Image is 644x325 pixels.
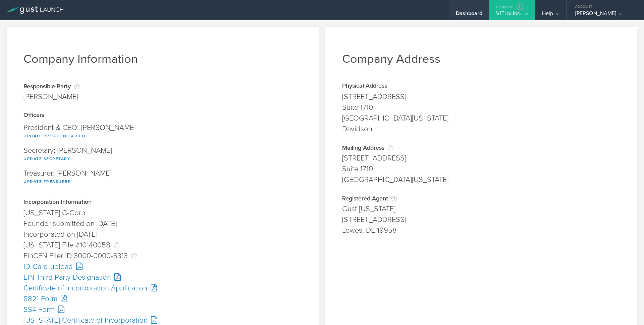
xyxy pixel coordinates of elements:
[23,229,302,240] div: Incorporated on [DATE]
[23,121,302,143] div: President & CEO: [PERSON_NAME]
[23,240,302,250] div: [US_STATE] File #10140058
[342,144,621,151] div: Mailing Address
[342,225,621,236] div: Lewes, DE 19958
[23,283,302,293] div: Certificate of Incorporation Application
[23,132,85,140] button: Update President & CEO
[23,261,302,272] div: ID-Card-upload
[23,304,302,315] div: SS4 Form
[342,83,621,90] div: Physical Address
[342,164,621,174] div: Suite 1710
[23,272,302,283] div: EIN Third Party Designation
[23,218,302,229] div: Founder submitted on [DATE]
[23,155,70,163] button: Update Secretary
[496,10,528,20] div: VITLrx Inc.
[342,214,621,225] div: [STREET_ADDRESS]
[342,203,621,214] div: Gust [US_STATE]
[23,91,79,102] div: [PERSON_NAME]
[342,102,621,113] div: Suite 1710
[23,143,302,166] div: Secretary: [PERSON_NAME]
[342,124,621,134] div: Davidson
[23,112,302,119] div: Officers
[23,199,302,206] div: Incorporation Information
[23,178,71,186] button: Update Treasurer
[23,83,79,90] div: Responsible Party
[342,153,621,164] div: [STREET_ADDRESS]
[342,174,621,185] div: [GEOGRAPHIC_DATA][US_STATE]
[542,10,560,20] div: Help
[23,52,302,66] h1: Company Information
[23,166,302,189] div: Treasurer: [PERSON_NAME]
[23,207,302,218] div: [US_STATE] C-Corp
[23,293,302,304] div: 8821 Form
[575,10,632,20] div: [PERSON_NAME]
[342,91,621,102] div: [STREET_ADDRESS]
[342,195,621,202] div: Registered Agent
[23,250,302,261] div: FinCEN Filer ID 3000-0000-5313
[342,52,621,66] h1: Company Address
[342,113,621,124] div: [GEOGRAPHIC_DATA][US_STATE]
[456,10,483,20] div: Dashboard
